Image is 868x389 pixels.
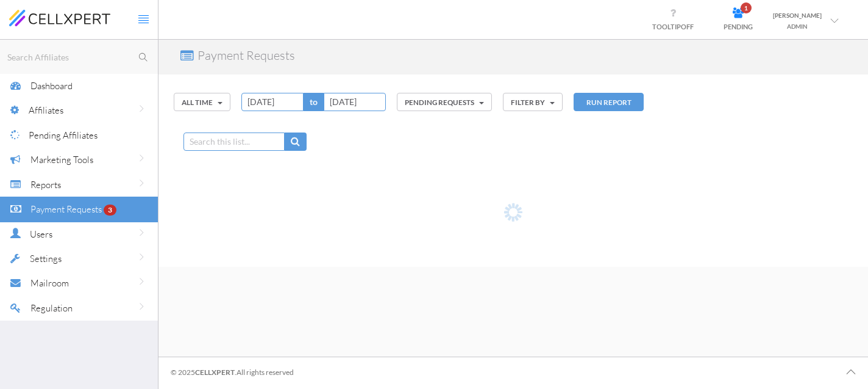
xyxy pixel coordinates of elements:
[29,129,98,141] span: Pending Affiliates
[304,93,324,111] span: to
[574,93,644,112] button: RUN REPORT
[5,49,158,65] input: Search Affiliates
[397,93,492,111] button: pending REQUESTS
[104,205,116,216] span: 3
[171,357,294,388] div: © 2025 .
[652,23,694,31] span: TOOLTIP
[30,80,73,92] span: Dashboard
[741,2,752,13] span: 1
[773,10,822,21] div: [PERSON_NAME]
[30,253,62,264] span: Settings
[773,21,822,32] div: ADMIN
[9,10,110,26] img: cellxpert-logo.svg
[724,23,753,31] span: PENDING
[30,179,61,191] span: Reports
[30,277,69,289] span: Mailroom
[183,133,285,151] input: Search this list...
[30,154,93,165] span: Marketing Tools
[195,368,235,377] span: Cellxpert
[30,228,52,240] span: Users
[237,368,294,377] span: All rights reserved
[681,23,694,31] span: OFF
[30,302,73,314] span: Regulation
[197,47,295,65] p: Payment Requests
[30,203,102,215] span: Payment Requests
[503,93,563,111] button: FILTER BY
[174,93,230,111] button: All Time
[29,104,63,116] span: Affiliates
